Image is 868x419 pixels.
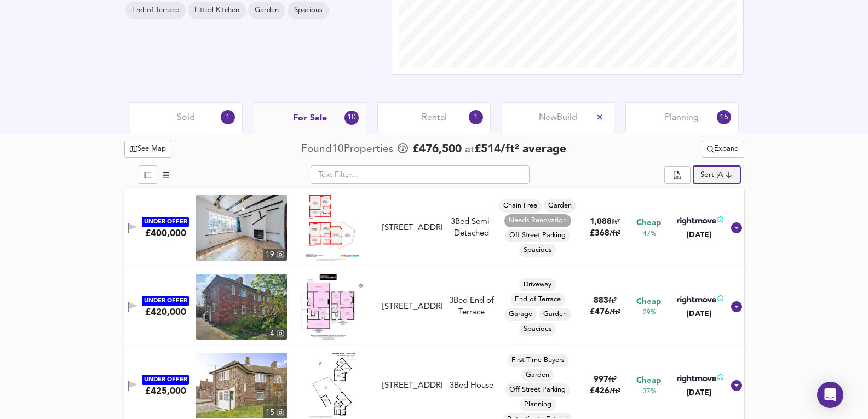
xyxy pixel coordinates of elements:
[641,308,656,318] span: -29%
[505,385,570,395] span: Off Street Parking
[177,112,195,124] span: Sold
[196,274,287,340] img: property thumbnail
[422,112,447,124] span: Rental
[288,5,329,16] span: Spacious
[730,221,743,234] svg: Show Details
[590,387,620,395] span: £ 426
[504,308,537,321] div: Garage
[730,379,743,392] svg: Show Details
[608,376,617,383] span: ft²
[519,245,556,255] span: Spacious
[301,142,396,157] div: Found 10 Propert ies
[125,5,186,16] span: End of Terrace
[519,324,556,334] span: Spacious
[520,398,556,411] div: Planning
[196,353,287,418] a: property thumbnail 15
[521,370,554,380] span: Garden
[412,141,462,158] span: £ 476,500
[520,400,556,410] span: Planning
[608,297,617,305] span: ft²
[504,216,571,226] span: Needs Renovation
[519,278,556,291] div: Driveway
[610,388,620,395] span: / ft²
[382,222,442,234] div: [STREET_ADDRESS]
[519,244,556,257] div: Spacious
[499,199,542,213] div: Chain Free
[636,217,661,229] span: Cheap
[447,295,496,319] div: 3 Bed End of Terrace
[544,201,576,211] span: Garden
[142,375,189,385] div: UNDER OFFER
[145,227,186,239] div: £400,000
[474,144,566,155] span: £ 514 / ft² average
[507,354,568,367] div: First Time Buyers
[382,380,442,392] div: [STREET_ADDRESS]
[311,165,530,184] input: Text Filter...
[499,201,542,211] span: Chain Free
[539,309,571,319] span: Garden
[145,385,186,397] div: £425,000
[342,108,361,127] div: 10
[378,222,447,234] div: Grangemill Road, Catford, London, SE6 3LA
[447,216,496,240] div: 3 Bed Semi-Detached
[730,300,743,313] svg: Show Details
[196,274,287,340] a: property thumbnail 4
[675,308,723,319] div: [DATE]
[124,188,744,267] div: UNDER OFFER£400,000 property thumbnail 19 Floorplan[STREET_ADDRESS]3Bed Semi-DetachedChain FreeGa...
[145,306,186,318] div: £420,000
[693,165,740,184] div: Sort
[519,280,556,290] span: Driveway
[519,323,556,336] div: Spacious
[590,229,620,238] span: £ 368
[665,112,699,124] span: Planning
[702,141,744,158] div: split button
[702,141,744,158] button: Expand
[594,297,608,305] span: 883
[142,217,189,227] div: UNDER OFFER
[221,110,235,124] div: 1
[594,376,608,384] span: 997
[641,387,656,397] span: -37%
[450,380,493,392] div: 3 Bed House
[263,406,287,418] div: 15
[612,219,620,226] span: ft²
[188,5,246,16] span: Fitted Kitchen
[590,308,620,317] span: £ 476
[196,195,287,261] img: property thumbnail
[196,195,287,261] a: property thumbnail 19
[664,166,691,185] div: split button
[267,328,287,340] div: 4
[510,293,565,306] div: End of Terrace
[544,199,576,213] div: Garden
[714,108,733,127] div: 15
[504,214,571,227] div: Needs Renovation
[636,375,661,387] span: Cheap
[505,383,570,397] div: Off Street Parking
[465,145,474,155] span: at
[263,249,287,261] div: 19
[510,295,565,305] span: End of Terrace
[707,143,739,156] span: Expand
[505,229,570,242] div: Off Street Parking
[636,296,661,308] span: Cheap
[817,382,843,408] div: Open Intercom Messenger
[309,353,355,418] img: Floorplan
[675,387,723,398] div: [DATE]
[466,108,485,127] div: 1
[505,231,570,240] span: Off Street Parking
[610,309,620,316] span: / ft²
[130,143,166,156] span: See Map
[641,229,656,239] span: -47%
[504,309,537,319] span: Garage
[301,274,364,340] img: Floorplan
[142,296,189,306] div: UNDER OFFER
[539,308,571,321] div: Garden
[610,230,620,237] span: / ft²
[382,301,442,313] div: [STREET_ADDRESS]
[293,112,327,124] span: For Sale
[700,170,714,180] div: Sort
[590,218,612,226] span: 1,088
[675,229,723,240] div: [DATE]
[124,141,172,158] button: See Map
[248,5,285,16] span: Garden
